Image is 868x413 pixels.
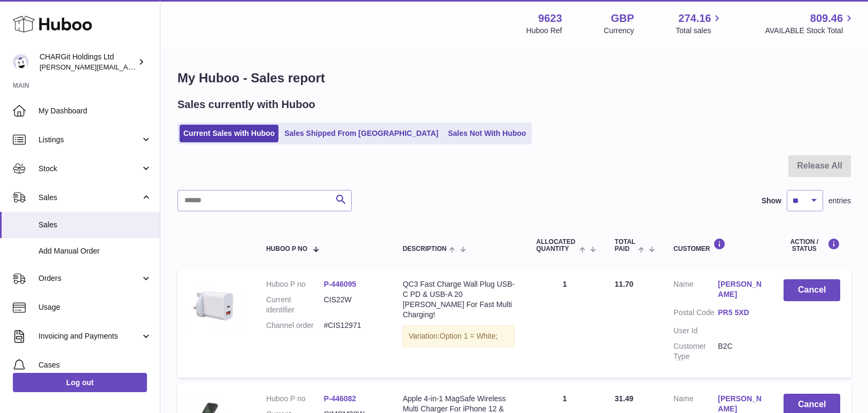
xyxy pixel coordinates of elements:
div: Huboo Ref [526,26,562,36]
div: Variation: [402,325,515,347]
span: 11.70 [615,280,633,288]
span: Total paid [615,239,635,253]
dt: Huboo P no [266,394,324,404]
dt: Customer Type [673,341,718,362]
strong: GBP [611,11,634,26]
span: Listings [38,135,141,145]
div: Customer [673,238,762,253]
span: entries [828,196,851,206]
span: Description [402,246,446,253]
span: Add Manual Order [38,246,152,256]
dt: Huboo P no [266,279,324,289]
a: 809.46 AVAILABLE Stock Total [765,11,855,36]
label: Show [762,196,781,206]
span: ALLOCATED Quantity [536,239,576,253]
span: [PERSON_NAME][EMAIL_ADDRESS][DOMAIN_NAME] [40,63,214,71]
a: Sales Not With Huboo [444,125,530,142]
span: Stock [38,164,141,174]
div: QC3 Fast Charge Wall Plug USB-C PD & USB-A 20 [PERSON_NAME] For Fast Multi Charging! [402,279,515,320]
dt: Current identifier [266,295,324,315]
img: 96231658240648.jpg [188,279,242,333]
span: Cases [38,360,152,370]
span: My Dashboard [38,106,152,116]
dt: Name [673,279,718,302]
a: Current Sales with Huboo [180,125,278,142]
span: 809.46 [810,11,843,26]
span: Invoicing and Payments [38,331,141,341]
a: PR5 5XD [718,308,762,318]
button: Cancel [784,279,840,301]
img: francesca@chargit.co.uk [13,54,29,70]
span: 274.16 [678,11,711,26]
div: CHARGit Holdings Ltd [40,52,136,72]
span: Total sales [676,26,723,36]
span: Huboo P no [266,246,307,253]
dd: B2C [718,341,762,362]
span: Sales [38,193,141,203]
dd: CIS22W [324,295,382,315]
h2: Sales currently with Huboo [177,97,315,112]
td: 1 [525,269,604,377]
span: AVAILABLE Stock Total [765,26,855,36]
dd: #CIS12971 [324,320,382,331]
span: Sales [38,220,152,230]
a: Log out [13,373,147,392]
span: 31.49 [615,394,633,403]
span: Usage [38,302,152,312]
span: Option 1 = White; [440,332,498,340]
div: Currency [604,26,634,36]
div: Action / Status [784,238,840,253]
dt: User Id [673,326,718,336]
a: Sales Shipped From [GEOGRAPHIC_DATA] [281,125,442,142]
a: 274.16 Total sales [676,11,723,36]
strong: 9623 [538,11,562,26]
dt: Channel order [266,320,324,331]
a: P-446095 [324,280,356,288]
h1: My Huboo - Sales report [177,70,851,87]
a: P-446082 [324,394,356,403]
span: Orders [38,273,141,284]
dt: Postal Code [673,308,718,320]
a: [PERSON_NAME] [718,279,762,300]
